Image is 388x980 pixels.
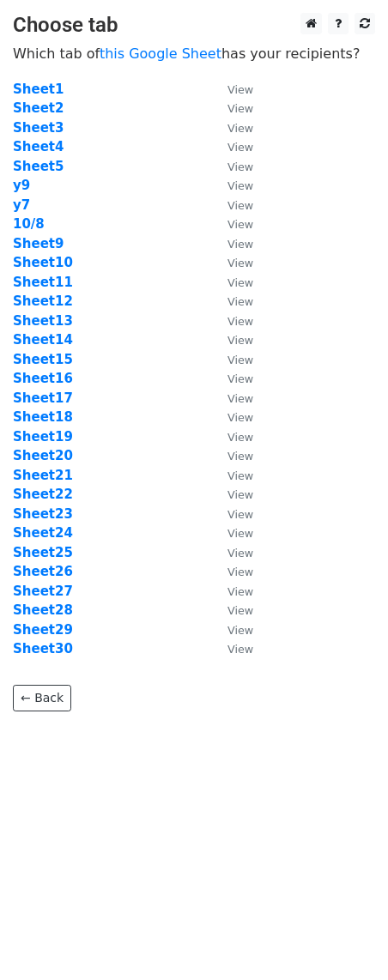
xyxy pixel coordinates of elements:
[13,685,71,711] a: ← Back
[210,564,253,579] a: View
[13,139,64,154] a: Sheet4
[210,82,253,97] a: View
[227,604,253,617] small: View
[210,448,253,463] a: View
[227,179,253,192] small: View
[227,488,253,501] small: View
[210,622,253,638] a: View
[13,236,64,251] a: Sheet9
[210,275,253,290] a: View
[13,313,73,329] a: Sheet13
[227,295,253,308] small: View
[210,525,253,541] a: View
[13,352,73,367] a: Sheet15
[210,332,253,348] a: View
[227,566,253,578] small: View
[227,527,253,540] small: View
[210,641,253,656] a: View
[13,332,73,348] a: Sheet14
[210,409,253,425] a: View
[13,159,64,174] a: Sheet5
[13,564,73,579] a: Sheet26
[210,429,253,445] a: View
[227,624,253,637] small: View
[210,139,253,154] a: View
[227,160,253,173] small: View
[227,102,253,115] small: View
[210,178,253,193] a: View
[13,100,64,116] a: Sheet2
[13,506,73,522] a: Sheet23
[13,178,30,193] a: y9
[227,257,253,269] small: View
[13,275,73,290] a: Sheet11
[227,315,253,328] small: View
[13,622,73,638] a: Sheet29
[210,506,253,522] a: View
[227,276,253,289] small: View
[13,255,73,270] strong: Sheet10
[227,450,253,463] small: View
[13,409,73,425] a: Sheet18
[210,545,253,560] a: View
[210,602,253,618] a: View
[13,82,64,97] strong: Sheet1
[210,216,253,232] a: View
[13,390,73,406] strong: Sheet17
[210,468,253,483] a: View
[13,468,73,483] a: Sheet21
[227,431,253,444] small: View
[13,293,73,309] strong: Sheet12
[13,120,64,136] strong: Sheet3
[13,641,73,656] strong: Sheet30
[227,199,253,212] small: View
[13,487,73,502] a: Sheet22
[227,643,253,656] small: View
[210,255,253,270] a: View
[13,216,45,232] a: 10/8
[210,236,253,251] a: View
[13,545,73,560] strong: Sheet25
[227,411,253,424] small: View
[13,371,73,386] strong: Sheet16
[13,429,73,445] strong: Sheet19
[210,584,253,599] a: View
[13,602,73,618] a: Sheet28
[13,525,73,541] strong: Sheet24
[210,371,253,386] a: View
[210,197,253,213] a: View
[210,390,253,406] a: View
[13,197,30,213] a: y7
[210,100,253,116] a: View
[13,448,73,463] a: Sheet20
[13,45,375,63] p: Which tab of has your recipients?
[210,159,253,174] a: View
[13,13,375,38] h3: Choose tab
[227,83,253,96] small: View
[210,293,253,309] a: View
[13,584,73,599] a: Sheet27
[210,313,253,329] a: View
[227,122,253,135] small: View
[100,45,221,62] a: this Google Sheet
[227,508,253,521] small: View
[227,141,253,154] small: View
